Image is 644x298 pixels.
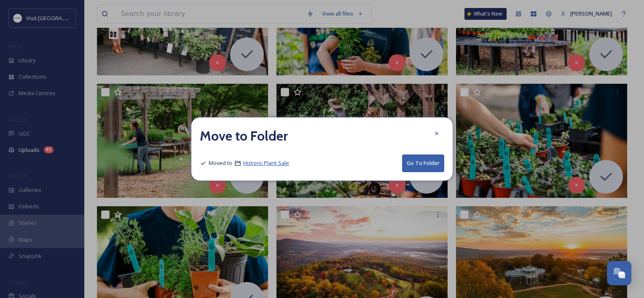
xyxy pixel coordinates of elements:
a: Historic Plant Sale [243,158,289,168]
h2: Move to Folder [200,126,288,146]
button: Go To Folder [402,154,444,172]
button: Open Chat [607,261,631,285]
span: Historic Plant Sale [243,159,289,167]
span: Moved to [209,159,232,167]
